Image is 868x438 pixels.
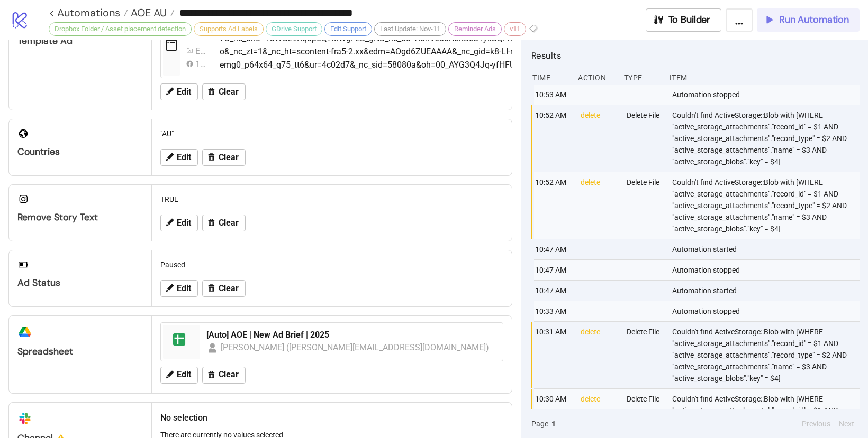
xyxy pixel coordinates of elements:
[374,22,446,36] div: Last Update: Nov-11
[202,280,246,297] button: Clear
[623,68,661,88] div: Type
[177,87,191,97] span: Edit
[580,322,618,388] div: delete
[671,301,862,321] div: Automation stopped
[534,239,572,259] div: 10:47 AM
[202,83,246,100] button: Clear
[671,105,862,172] div: Couldn't find ActiveStorage::Blob with [WHERE "active_storage_attachments"."record_id" = $1 AND "...
[534,260,572,280] div: 10:47 AM
[219,284,239,293] span: Clear
[128,7,175,18] a: AOE AU
[160,215,198,231] button: Edit
[534,85,572,105] div: 10:53 AM
[206,329,496,341] div: [Auto] AOE | New Ad Brief | 2025
[202,215,246,231] button: Clear
[177,153,191,162] span: Edit
[177,218,191,228] span: Edit
[220,18,748,72] img: https://scontent-fra5-2.xx.fbcdn.net/v/t45.1600-4/437736864_120208189456380691_466240276826840405...
[156,189,508,209] div: TRUE
[448,22,502,36] div: Reminder Ads
[504,22,526,36] div: v11
[156,255,508,275] div: Paused
[534,281,572,301] div: 10:47 AM
[219,218,239,228] span: Clear
[779,14,849,26] span: Run Automation
[17,346,143,358] div: Spreadsheet
[195,44,207,58] div: ER_Originals V2
[177,284,191,293] span: Edit
[531,418,548,430] span: Page
[799,418,834,430] button: Previous
[266,22,322,36] div: GDrive Support
[202,367,246,384] button: Clear
[195,58,207,71] div: 1104394370319044
[17,277,143,289] div: Ad Status
[160,149,198,166] button: Edit
[668,68,860,88] div: Item
[757,8,860,32] button: Run Automation
[49,7,128,18] a: < Automations
[194,22,264,36] div: Supports Ad Labels
[324,22,372,36] div: Edit Support
[221,341,490,354] div: [PERSON_NAME] ([PERSON_NAME][EMAIL_ADDRESS][DOMAIN_NAME])
[219,87,239,97] span: Clear
[626,105,664,172] div: Delete File
[160,411,503,424] h2: No selection
[671,260,862,280] div: Automation stopped
[577,68,615,88] div: Action
[626,172,664,239] div: Delete File
[580,105,618,172] div: delete
[17,211,143,223] div: Remove Story Text
[671,85,862,105] div: Automation stopped
[534,301,572,321] div: 10:33 AM
[219,370,239,379] span: Clear
[17,35,143,47] div: Template Ad
[548,418,559,430] button: 1
[671,239,862,259] div: Automation started
[534,172,572,239] div: 10:52 AM
[160,367,198,384] button: Edit
[534,105,572,172] div: 10:52 AM
[128,6,167,20] span: AOE AU
[671,322,862,388] div: Couldn't find ActiveStorage::Blob with [WHERE "active_storage_attachments"."record_id" = $1 AND "...
[534,322,572,388] div: 10:31 AM
[531,49,860,62] h2: Results
[156,124,508,144] div: "AU"
[160,280,198,297] button: Edit
[580,172,618,239] div: delete
[646,8,722,32] button: To Builder
[160,83,198,100] button: Edit
[626,322,664,388] div: Delete File
[219,153,239,162] span: Clear
[726,8,753,32] button: ...
[671,172,862,239] div: Couldn't find ActiveStorage::Blob with [WHERE "active_storage_attachments"."record_id" = $1 AND "...
[202,149,246,166] button: Clear
[49,22,192,36] div: Dropbox Folder / Asset placement detection
[671,281,862,301] div: Automation started
[17,146,143,158] div: Countries
[836,418,857,430] button: Next
[668,14,711,26] span: To Builder
[177,370,191,379] span: Edit
[531,68,569,88] div: Time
